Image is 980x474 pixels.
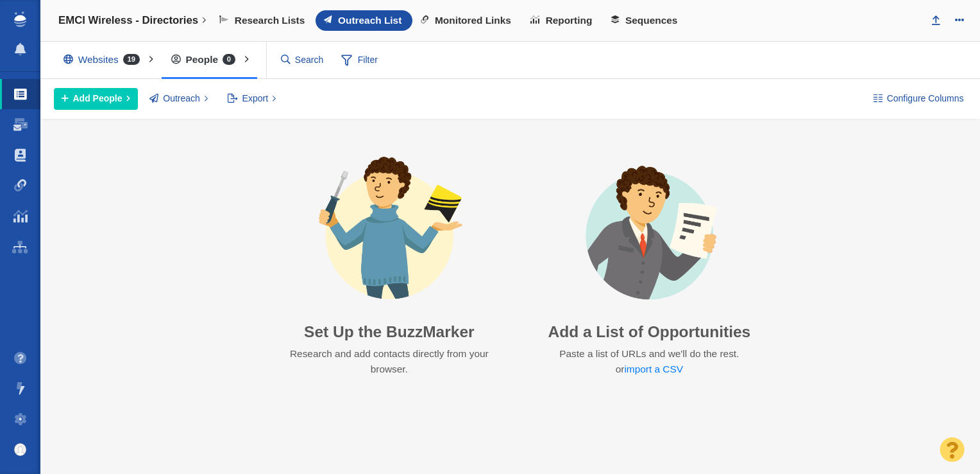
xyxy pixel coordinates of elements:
span: Sequences [625,15,677,26]
span: Reporting [546,15,593,26]
div: Websites [54,45,155,75]
span: Outreach List [338,15,401,26]
p: Research and add contacts directly from your browser. [282,346,496,378]
img: default_avatar.png [14,443,27,456]
a: Research Lists [211,10,316,31]
span: Research Lists [235,15,305,26]
a: Monitored Links [412,10,522,31]
button: Add People [54,88,138,110]
input: Search [276,49,330,71]
button: Configure Columns [866,88,971,110]
img: buzzstream_logo_iconsimple.png [14,12,26,27]
button: Export [220,88,283,110]
img: avatar-buzzmarker-setup.png [298,155,481,313]
a: import a CSV [624,364,683,374]
span: Outreach [163,92,200,105]
span: Configure Columns [887,92,964,105]
span: 19 [123,54,140,65]
img: avatar-import-list.png [558,155,741,313]
h3: Set Up the BuzzMarker [270,322,509,341]
a: Outreach List [316,10,412,31]
a: Sequences [603,10,688,31]
span: Filter [334,48,385,73]
h3: Add a List of Opportunities [548,322,750,341]
button: Outreach [142,88,215,110]
p: Paste a list of URLs and we'll do the rest. or [558,346,740,378]
h4: EMCI Wireless - Directories [58,14,198,27]
a: Reporting [522,10,603,31]
span: Monitored Links [435,15,511,26]
span: Add People [73,92,122,105]
span: Export [242,92,268,105]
